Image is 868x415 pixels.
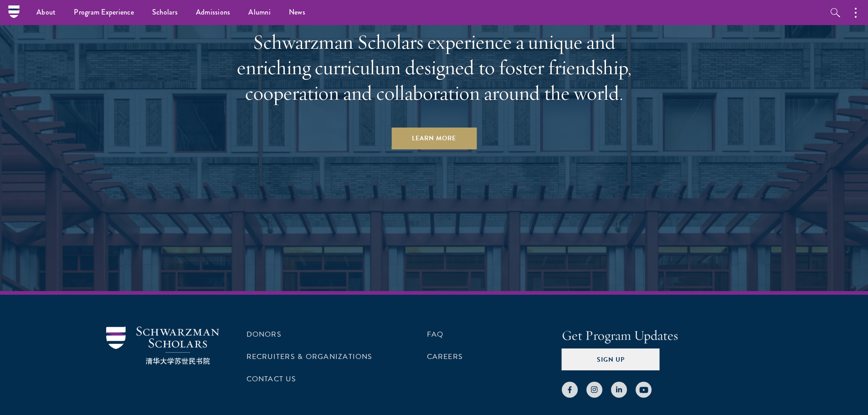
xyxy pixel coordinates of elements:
[222,29,646,106] h2: Schwarzman Scholars experience a unique and enriching curriculum designed to foster friendship, c...
[247,374,296,384] a: Contact Us
[106,327,219,364] img: Schwarzman Scholars
[427,351,463,362] a: Careers
[247,329,282,340] a: Donors
[562,348,660,370] button: Sign Up
[391,128,477,149] a: Learn More
[562,327,762,345] h4: Get Program Updates
[247,351,373,362] a: Recruiters & Organizations
[427,329,444,340] a: FAQ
